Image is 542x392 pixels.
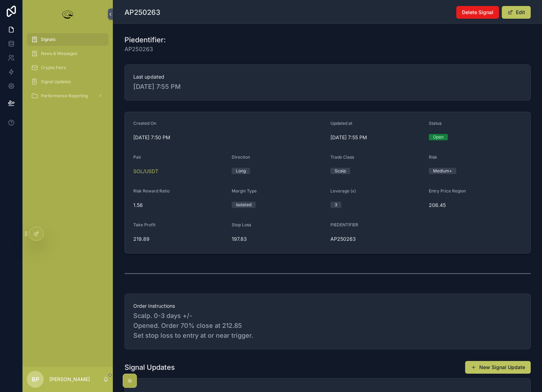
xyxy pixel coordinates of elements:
span: Trade Class [330,154,354,160]
a: Performance Reporting [27,90,109,102]
span: Pair [133,154,141,160]
span: [DATE] 7:50 PM [133,134,325,141]
div: Open [433,134,444,140]
a: Signal Updates [27,75,109,88]
span: Margin Type [232,188,257,194]
span: 197.83 [232,235,325,243]
div: Long [236,168,246,174]
span: 1.56 [133,202,226,209]
span: Stop Loss [232,222,251,227]
span: Updated at [330,121,352,126]
span: Risk Reward Ratio [133,188,170,194]
span: BP [32,375,39,384]
span: 219.89 [133,235,226,243]
span: Created On [133,121,156,126]
span: AP250263 [330,235,424,243]
div: Isolated [236,202,251,208]
span: Scalp. 0-3 days +/- Opened. Order 70% close at 212.85 Set stop loss to entry at or near trigger. [133,311,522,341]
span: Leverage (x) [330,188,356,194]
h1: Piedentifier: [124,35,166,45]
div: Scalp [335,168,346,174]
span: Last updated [133,73,522,80]
span: PIEDENTIFIER [330,222,358,227]
span: Crypto Pairs [41,65,66,71]
span: Status [429,121,441,126]
span: 206.45 [429,202,522,209]
a: News & Messages [27,47,109,60]
button: Delete Signal [456,6,499,19]
span: Performance Reporting [41,93,88,99]
a: Crypto Pairs [27,61,109,74]
button: Edit [502,6,531,19]
a: SOL/USDT [133,168,158,175]
div: 3 [335,202,337,208]
span: Signal Updates [41,79,71,85]
img: App logo [61,8,75,20]
span: Delete Signal [462,9,493,16]
span: Risk [429,154,437,160]
span: Direction [232,154,250,160]
p: [PERSON_NAME] [49,376,90,383]
span: Entry Price Region [429,188,466,194]
button: New Signal Update [465,361,531,374]
span: AP250263 [124,45,166,53]
div: Medium+ [433,168,452,174]
h1: AP250263 [124,7,160,17]
span: [DATE] 7:55 PM [133,82,522,92]
span: Take Profit [133,222,156,227]
span: [DATE] 7:55 PM [330,134,424,141]
div: scrollable content [23,28,113,111]
span: Signals [41,37,55,42]
span: News & Messages [41,51,77,56]
h1: Signal Updates [124,362,175,372]
a: Signals [27,33,109,46]
span: Order Instructions [133,302,522,310]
